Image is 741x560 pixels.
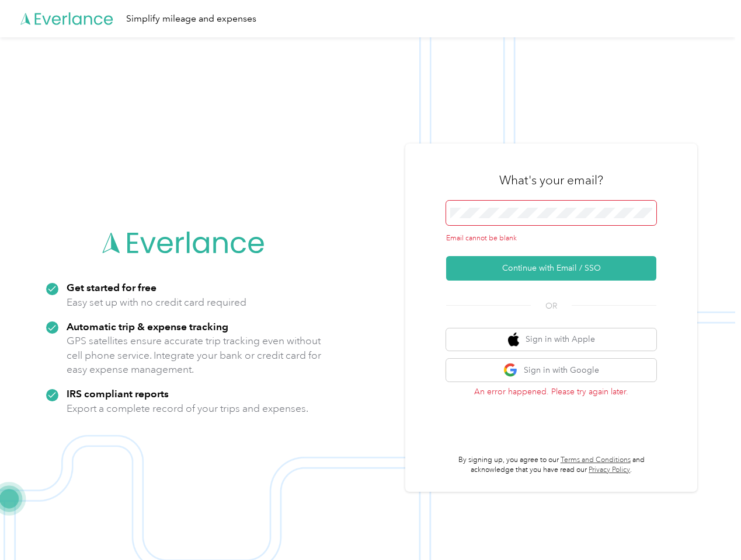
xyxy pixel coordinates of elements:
[531,300,572,312] span: OR
[67,401,308,416] p: Export a complete record of your trips and expenses.
[67,320,228,332] strong: Automatic trip & expense tracking
[126,12,256,26] div: Simplify mileage and expenses
[446,233,656,244] div: Email cannot be blank
[508,332,520,347] img: apple logo
[446,256,656,281] button: Continue with Email / SSO
[67,334,322,377] p: GPS satellites ensure accurate trip tracking even without cell phone service. Integrate your bank...
[67,295,246,310] p: Easy set up with no credit card required
[499,172,603,188] h3: What's your email?
[67,387,169,400] strong: IRS compliant reports
[67,281,156,293] strong: Get started for free
[446,359,656,381] button: google logoSign in with Google
[503,363,518,377] img: google logo
[589,466,630,474] a: Privacy Policy
[561,456,631,464] a: Terms and Conditions
[446,386,656,398] p: An error happened. Please try again later.
[446,328,656,351] button: apple logoSign in with Apple
[446,455,656,475] p: By signing up, you agree to our and acknowledge that you have read our .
